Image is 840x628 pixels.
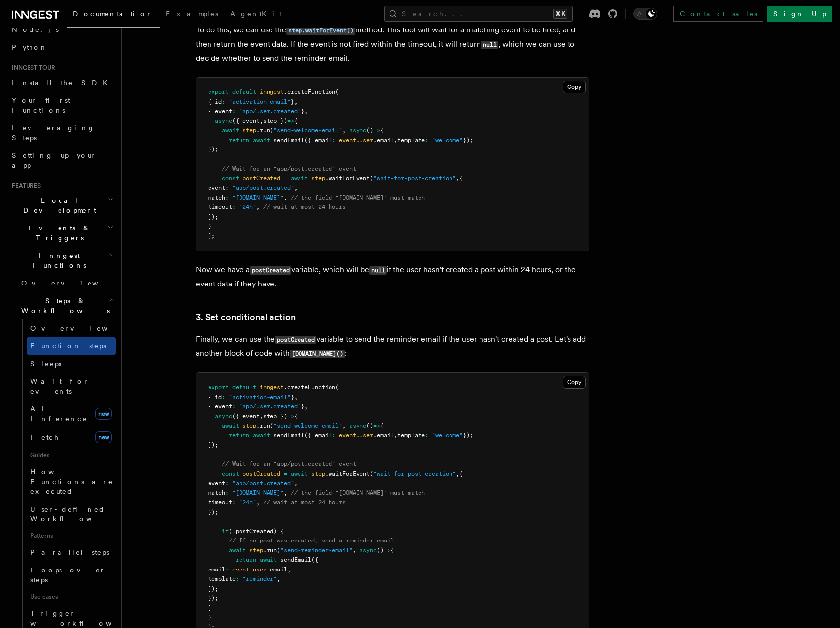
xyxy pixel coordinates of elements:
span: , [284,194,287,201]
span: ({ event [232,413,260,420]
span: Install the SDK [12,79,114,86]
span: match [208,489,225,496]
span: // the field "[DOMAIN_NAME]" must match [291,194,425,201]
a: Sign Up [767,6,832,22]
a: step.waitForEvent() [286,25,355,34]
button: Toggle dark mode [633,8,657,20]
span: . [356,432,360,439]
span: "welcome" [432,137,463,143]
a: Contact sales [673,6,763,22]
span: : [222,394,225,400]
p: Finally, we can use the variable to send the reminder email if the user hasn't created a post. Le... [196,332,589,361]
span: () [366,127,373,134]
span: event [232,566,249,573]
span: step }) [263,413,287,420]
span: { [459,470,463,477]
a: 3. Set conditional action [196,311,296,324]
span: async [360,547,377,554]
button: Steps & Workflows [17,292,116,319]
a: Overview [17,274,116,292]
a: Overview [27,319,116,337]
a: Sleeps [27,355,116,372]
span: new [95,408,112,420]
a: Setting up your app [8,146,116,174]
span: , [294,394,298,400]
span: return [229,432,249,439]
button: Events & Triggers [8,219,116,247]
span: ! [232,528,236,535]
span: "app/post.created" [232,480,294,486]
span: user [360,432,373,439]
span: Python [12,43,48,51]
span: { [294,117,298,124]
span: new [95,431,112,443]
span: const [222,470,239,477]
span: // wait at most 24 hours [263,203,346,210]
span: { event [208,403,232,410]
span: Node.js [12,26,59,33]
span: }); [208,585,218,592]
span: template [397,137,425,143]
span: Inngest tour [8,64,55,72]
button: Search...⌘K [384,6,573,22]
code: null [369,266,387,275]
span: "welcome" [432,432,463,439]
span: timeout [208,203,232,210]
span: => [287,117,294,124]
span: match [208,194,225,201]
span: postCreated) { [236,528,284,535]
span: => [287,413,294,420]
span: ( [335,384,339,391]
a: Documentation [67,3,160,28]
span: => [373,422,380,429]
span: = [284,470,287,477]
span: ( [270,127,273,134]
span: inngest [260,88,284,95]
span: ({ [311,556,318,563]
button: Local Development [8,192,116,219]
span: Overview [21,279,122,287]
span: "wait-for-post-creation" [373,470,456,477]
span: return [236,556,256,563]
span: : [232,499,236,506]
span: ({ email [304,432,332,439]
span: : [232,203,236,210]
span: // wait at most 24 hours [263,499,346,506]
span: } [291,98,294,105]
span: const [222,175,239,182]
span: sendEmail [273,432,304,439]
span: Documentation [73,10,154,18]
span: Examples [166,10,218,18]
span: , [456,470,459,477]
span: : [225,489,229,496]
span: : [225,566,229,573]
span: = [284,175,287,182]
span: , [294,184,298,191]
span: Parallel steps [30,548,109,556]
span: "reminder" [242,575,277,582]
span: await [229,547,246,554]
span: Guides [27,447,116,463]
a: AI Inferencenew [27,400,116,428]
span: , [294,98,298,105]
span: sendEmail [273,137,304,143]
code: step.waitForEvent() [286,27,355,35]
span: => [373,127,380,134]
p: Now we have a variable, which will be if the user hasn't created a post within 24 hours, or the e... [196,263,589,291]
span: , [394,432,397,439]
span: }); [463,432,473,439]
span: await [291,175,308,182]
span: // If no post was created, send a reminder email [229,537,394,544]
a: Parallel steps [27,543,116,561]
span: }); [208,441,218,448]
span: "send-welcome-email" [273,422,342,429]
span: : [232,403,236,410]
span: AgentKit [230,10,282,18]
span: { [380,127,384,134]
span: } [291,394,294,400]
span: async [349,127,366,134]
span: .email [373,137,394,143]
span: default [232,384,256,391]
span: // Wait for an "app/post.created" event [222,460,356,467]
button: Inngest Functions [8,247,116,274]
